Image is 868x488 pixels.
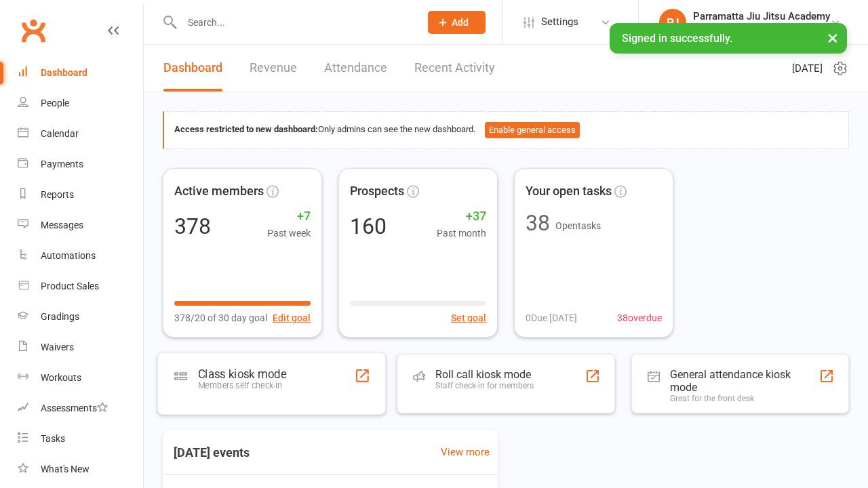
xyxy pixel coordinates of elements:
[617,310,662,325] span: 38 overdue
[18,241,143,271] a: Automations
[41,372,81,383] div: Workouts
[174,310,267,325] span: 378/20 of 30 day goal
[16,14,50,47] a: Clubworx
[267,226,311,241] span: Past week
[163,441,260,465] h3: [DATE] events
[273,310,311,325] button: Edit goal
[350,216,387,237] div: 160
[441,444,490,460] a: View more
[428,11,486,34] button: Add
[41,67,87,78] div: Dashboard
[250,45,297,91] a: Revenue
[174,124,318,134] strong: Access restricted to new dashboard:
[526,182,612,201] span: Your open tasks
[693,22,830,35] div: Parramatta Jiu Jitsu Academy
[41,220,83,230] div: Messages
[659,9,686,36] div: PJ
[18,302,143,332] a: Gradings
[41,464,90,474] div: What's New
[41,281,99,291] div: Product Sales
[435,368,534,381] div: Roll call kiosk mode
[41,433,65,444] div: Tasks
[18,271,143,302] a: Product Sales
[18,88,143,119] a: People
[670,368,819,394] div: General attendance kiosk mode
[670,394,819,403] div: Great for the front desk
[18,180,143,210] a: Reports
[41,189,74,200] div: Reports
[41,342,74,352] div: Waivers
[174,182,264,201] span: Active members
[174,122,838,138] div: Only admins can see the new dashboard.
[526,212,550,234] div: 38
[452,17,469,28] span: Add
[437,226,486,241] span: Past month
[174,216,211,237] div: 378
[414,45,495,91] a: Recent Activity
[541,7,578,37] span: Settings
[821,23,845,52] button: ×
[18,424,143,454] a: Tasks
[41,159,83,169] div: Payments
[41,128,79,139] div: Calendar
[18,454,143,485] a: What's New
[435,381,534,390] div: Staff check-in for members
[350,182,404,201] span: Prospects
[485,122,580,138] button: Enable general access
[555,220,601,231] span: Open tasks
[178,13,410,32] input: Search...
[198,367,286,380] div: Class kiosk mode
[41,403,108,413] div: Assessments
[18,363,143,393] a: Workouts
[267,207,311,226] span: +7
[41,311,79,322] div: Gradings
[526,310,577,325] span: 0 Due [DATE]
[198,380,286,390] div: Members self check-in
[451,310,486,325] button: Set goal
[18,332,143,363] a: Waivers
[622,32,732,45] span: Signed in successfully.
[18,149,143,180] a: Payments
[41,250,96,261] div: Automations
[324,45,387,91] a: Attendance
[437,207,486,226] span: +37
[18,393,143,424] a: Assessments
[18,119,143,149] a: Calendar
[41,98,69,108] div: People
[163,45,222,91] a: Dashboard
[792,60,823,77] span: [DATE]
[18,210,143,241] a: Messages
[693,10,830,22] div: Parramatta Jiu Jitsu Academy
[18,58,143,88] a: Dashboard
